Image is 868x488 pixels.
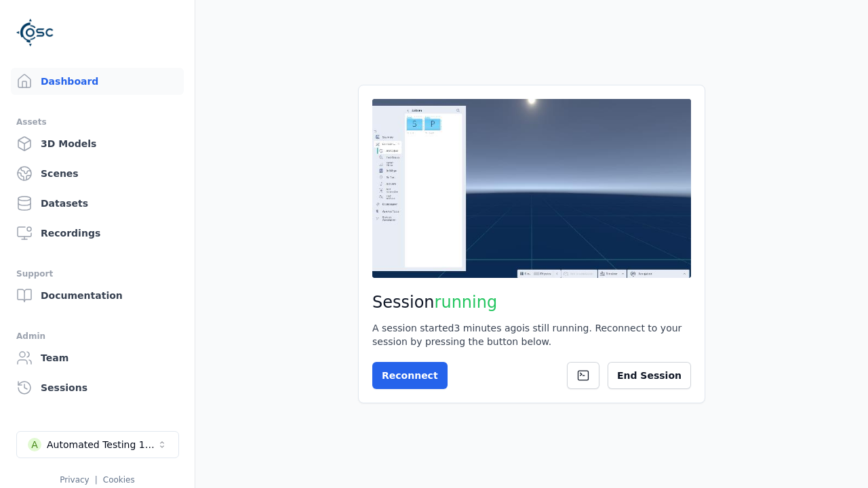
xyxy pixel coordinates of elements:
div: Assets [16,114,178,130]
a: Recordings [11,220,184,247]
div: Admin [16,328,178,344]
h2: Session [372,291,691,313]
a: Privacy [60,475,89,485]
a: Team [11,344,184,371]
a: Cookies [103,475,135,485]
a: Dashboard [11,68,184,95]
a: Sessions [11,374,184,401]
div: Support [16,266,178,282]
a: Scenes [11,160,184,187]
a: Documentation [11,282,184,309]
span: running [435,293,498,312]
a: 3D Models [11,130,184,157]
span: | [95,475,98,485]
button: Select a workspace [16,431,179,458]
div: Automated Testing 1 - Playwright [47,438,157,451]
img: Logo [16,14,54,52]
button: End Session [608,362,691,389]
button: Reconnect [372,362,448,389]
a: Datasets [11,190,184,217]
div: A [28,438,41,451]
div: A session started 3 minutes ago is still running. Reconnect to your session by pressing the butto... [372,321,691,348]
